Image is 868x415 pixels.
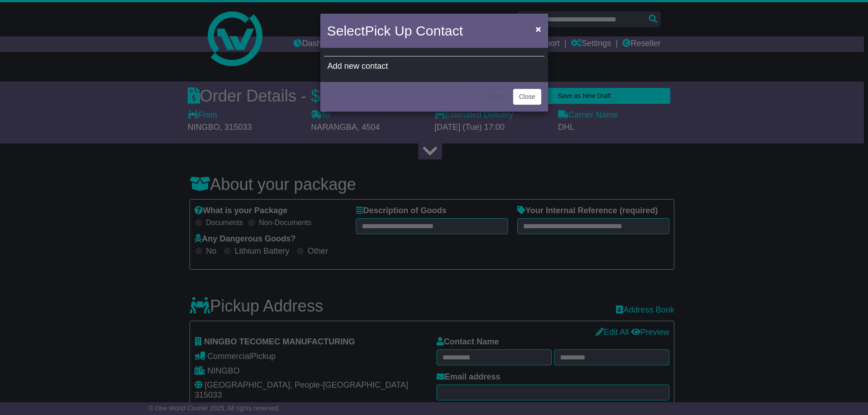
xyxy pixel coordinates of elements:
[416,23,463,38] span: Contact
[535,24,541,34] span: ×
[478,89,509,105] button: < Back
[513,89,541,105] button: Close
[531,20,545,38] button: Close
[365,23,412,38] span: Pick Up
[328,61,388,71] span: Add new contact
[327,20,463,41] h4: Select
